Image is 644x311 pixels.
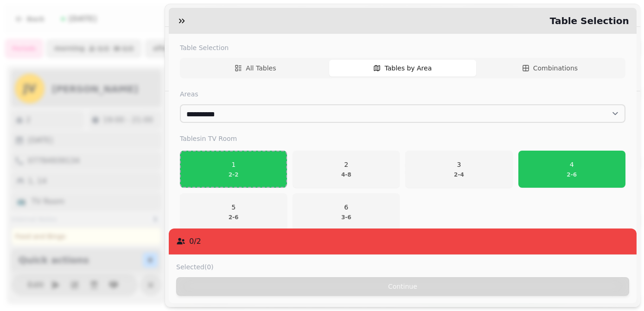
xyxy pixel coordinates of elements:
button: 42-6 [518,151,625,188]
span: Continue [184,283,621,290]
p: 5 [229,203,239,212]
p: 3 - 6 [341,214,351,221]
label: Selected (0) [176,262,214,272]
p: 4 [567,160,577,169]
p: 1 [229,160,239,169]
p: 2 - 4 [454,171,464,178]
p: 4 - 8 [341,171,351,178]
button: 63-6 [293,193,400,230]
p: 2 - 6 [567,171,577,178]
button: All Tables [182,60,329,76]
span: All Tables [246,63,276,73]
label: Tables in TV Room [180,134,625,143]
button: 52-6 [180,193,287,230]
p: 2 - 2 [229,171,239,178]
label: Areas [180,89,625,99]
button: Tables by Area [329,60,477,76]
button: 24-8 [293,151,400,188]
span: Tables by Area [385,63,432,73]
span: Combinations [533,63,578,73]
p: 0 / 2 [189,236,201,247]
p: 2 - 6 [229,214,239,221]
button: Combinations [476,60,624,76]
p: 6 [341,203,351,212]
button: 32-4 [406,151,513,188]
button: Continue [176,277,629,296]
p: 3 [454,160,464,169]
p: 2 [341,160,351,169]
button: 12-2 [180,151,287,188]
